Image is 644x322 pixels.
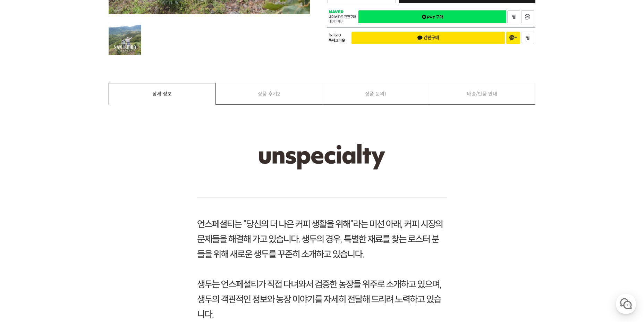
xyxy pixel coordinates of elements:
span: 설정 [107,231,116,236]
button: 채널 추가 [506,32,520,44]
span: 찜 [526,35,529,40]
span: 2 [277,83,280,104]
a: 상세 정보 [109,83,215,104]
button: 간편구매 [351,32,505,44]
a: 새창 [358,10,506,23]
span: 채널 추가 [509,35,517,41]
span: 카카오 톡체크아웃 [329,33,346,43]
a: 상품 문의1 [322,83,429,104]
a: 대화 [46,220,90,238]
a: 설정 [90,220,133,238]
a: 홈 [2,220,46,238]
button: 찜 [522,32,534,44]
span: 1 [384,83,386,104]
span: 홈 [22,231,26,236]
a: 상품 후기2 [216,83,322,104]
span: 간편구매 [417,35,439,41]
a: 새창 [507,10,520,23]
span: 대화 [63,231,72,237]
a: 배송/반품 안내 [429,83,535,104]
a: 새창 [521,10,534,23]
